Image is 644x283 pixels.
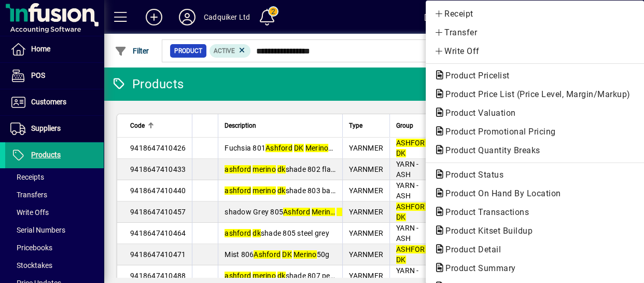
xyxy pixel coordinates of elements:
span: Product Promotional Pricing [434,127,561,137]
span: Product Price List (Price Level, Margin/Markup) [434,89,636,99]
span: Product Summary [434,263,521,273]
span: Product Kitset Buildup [434,226,538,236]
span: Product On Hand By Location [434,188,566,198]
span: Product Transactions [434,207,534,217]
span: Product Pricelist [434,71,515,80]
span: Product Status [434,170,509,180]
span: Product Valuation [434,108,521,118]
span: Product Quantity Breaks [434,145,545,155]
span: Transfer [434,26,636,39]
span: Write Off [434,45,636,58]
span: Receipt [434,8,636,20]
span: Product Detail [434,245,506,254]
